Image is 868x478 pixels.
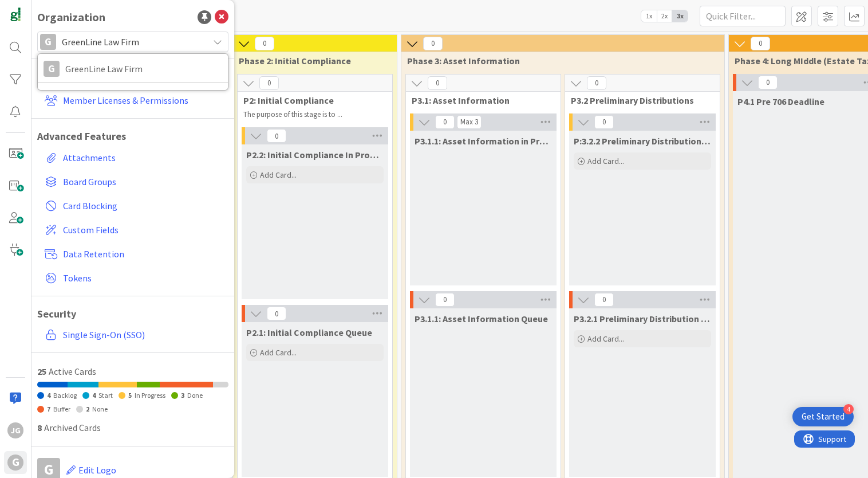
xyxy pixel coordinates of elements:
[407,55,710,66] span: Phase 3: Asset Information
[63,223,224,237] span: Custom Fields
[435,115,455,129] span: 0
[267,129,286,143] span: 0
[657,10,672,22] span: 2x
[37,422,42,433] span: 8
[187,391,203,399] span: Done
[792,407,854,426] div: Open Get Started checklist, remaining modules: 4
[587,156,624,166] span: Add Card...
[641,10,657,22] span: 1x
[40,34,56,50] div: G
[751,37,770,50] span: 0
[574,135,711,147] span: P:3.2.2 Preliminary Distribution in Progress
[40,90,228,111] a: Member Licenses & Permissions
[260,347,297,358] span: Add Card...
[38,58,228,79] a: GGreenLine Law Firm
[63,199,224,213] span: Card Blocking
[412,95,546,106] span: P3.1: Asset Information
[574,313,711,324] span: P3.2.1 Preliminary Distribution Queue
[63,247,224,261] span: Data Retention
[53,391,77,399] span: Backlog
[672,10,688,22] span: 3x
[737,96,824,107] span: P4.1 Pre 706 Deadline
[246,327,372,338] span: P2.1: Initial Compliance Queue
[700,6,786,26] input: Quick Filter...
[37,365,228,378] div: Active Cards
[571,95,705,106] span: P3.2 Preliminary Distributions
[47,405,50,413] span: 7
[92,391,96,399] span: 4
[843,404,854,414] div: 4
[78,464,116,476] span: Edit Logo
[63,271,224,285] span: Tokens
[47,391,50,399] span: 4
[243,110,378,119] p: The purpose of this stage is to ...
[415,135,552,147] span: P3.1.1: Asset Information in Progress
[594,293,614,307] span: 0
[594,115,614,129] span: 0
[63,175,224,189] span: Board Groups
[40,171,228,192] a: Board Groups
[44,61,60,77] div: G
[62,34,203,50] span: GreenLine Law Firm
[435,293,455,307] span: 0
[587,76,606,90] span: 0
[37,366,46,377] span: 25
[428,76,447,90] span: 0
[37,130,228,143] h1: Advanced Features
[135,391,165,399] span: In Progress
[259,76,279,90] span: 0
[758,76,778,89] span: 0
[7,422,23,438] div: JG
[246,149,384,160] span: P2.2: Initial Compliance In Progress
[587,334,624,344] span: Add Card...
[802,411,845,422] div: Get Started
[128,391,132,399] span: 5
[37,308,228,320] h1: Security
[65,60,222,77] span: GreenLine Law Firm
[92,405,108,413] span: None
[255,37,274,50] span: 0
[7,7,23,23] img: Visit kanbanzone.com
[423,37,443,50] span: 0
[7,455,23,471] div: G
[40,324,228,345] a: Single Sign-On (SSO)
[40,220,228,240] a: Custom Fields
[460,119,478,125] div: Max 3
[181,391,184,399] span: 3
[53,405,70,413] span: Buffer
[40,147,228,168] a: Attachments
[40,244,228,264] a: Data Retention
[37,421,228,434] div: Archived Cards
[40,268,228,288] a: Tokens
[260,170,297,180] span: Add Card...
[415,313,548,324] span: P3.1.1: Asset Information Queue
[267,307,286,320] span: 0
[239,55,382,66] span: Phase 2: Initial Compliance
[98,391,113,399] span: Start
[86,405,89,413] span: 2
[37,9,105,26] div: Organization
[243,95,378,106] span: P2: Initial Compliance
[24,2,52,15] span: Support
[40,195,228,216] a: Card Blocking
